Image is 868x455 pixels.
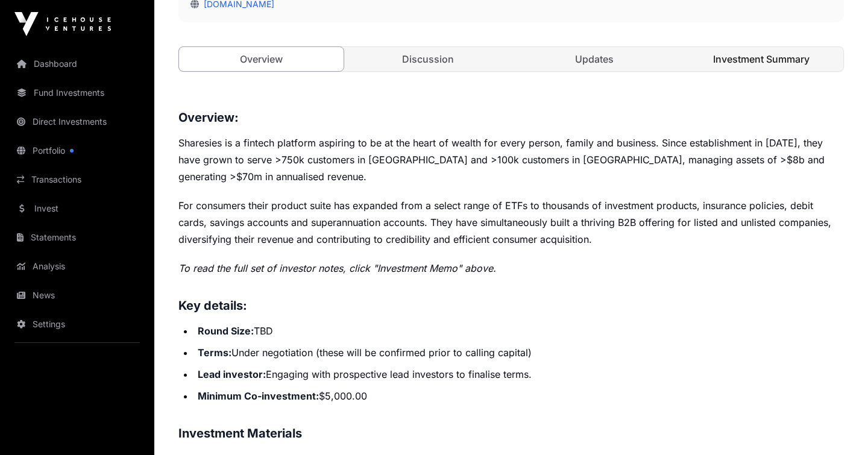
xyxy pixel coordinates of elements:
strong: Round Size: [198,325,254,337]
img: Icehouse Ventures Logo [14,12,111,36]
p: For consumers their product suite has expanded from a select range of ETFs to thousands of invest... [178,197,844,248]
p: Sharesies is a fintech platform aspiring to be at the heart of wealth for every person, family an... [178,134,844,185]
h3: Key details: [178,296,844,315]
a: Updates [512,47,677,71]
strong: Terms: [198,347,231,359]
li: Engaging with prospective lead investors to finalise terms. [194,366,844,383]
a: Portfolio [10,137,145,164]
strong: : [263,368,266,380]
a: Investment Summary [679,47,844,71]
a: Invest [10,195,145,222]
a: Direct Investments [10,108,145,135]
h3: Investment Materials [178,424,844,443]
li: TBD [194,322,844,339]
iframe: Chat Widget [808,397,868,455]
li: Under negotiation (these will be confirmed prior to calling capital) [194,344,844,361]
h3: Overview: [178,108,844,127]
a: Dashboard [10,51,145,77]
strong: Lead investor [198,368,263,380]
a: Analysis [10,253,145,280]
a: News [10,282,145,309]
nav: Tabs [179,47,843,71]
a: Overview [178,46,344,72]
strong: Minimum Co-investment: [198,390,319,402]
a: Settings [10,311,145,337]
a: Discussion [346,47,511,71]
a: Fund Investments [10,80,145,106]
li: $5,000.00 [194,388,844,404]
em: To read the full set of investor notes, click "Investment Memo" above. [178,262,496,274]
a: Transactions [10,166,145,193]
a: Statements [10,224,145,251]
